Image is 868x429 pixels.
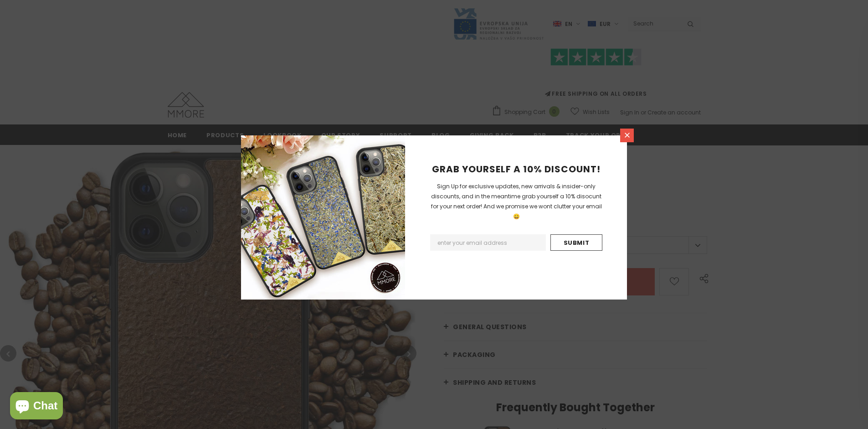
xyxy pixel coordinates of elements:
[550,234,602,251] input: Submit
[7,392,66,422] inbox-online-store-chat: Shopify online store chat
[430,234,546,251] input: Email Address
[432,163,601,176] span: GRAB YOURSELF A 10% DISCOUNT!
[620,129,634,142] a: Close
[431,182,602,220] span: Sign Up for exclusive updates, new arrivals & insider-only discounts, and in the meantime grab yo...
